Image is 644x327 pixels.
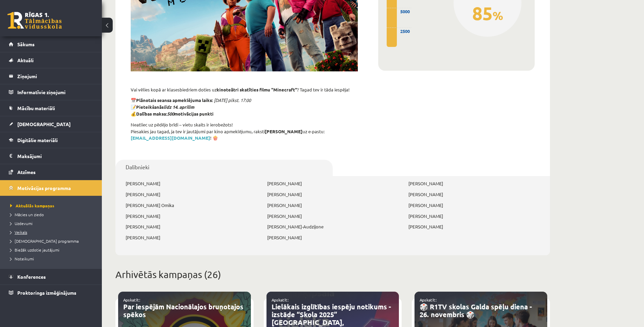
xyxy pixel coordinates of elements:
[265,128,302,134] strong: [PERSON_NAME]
[136,104,194,110] strong: Pieteikšanās
[267,191,399,198] p: [PERSON_NAME]
[17,137,58,143] span: Digitālie materiāli
[387,28,411,35] div: 2500
[9,68,93,84] a: Ziņojumi
[17,121,71,127] span: [DEMOGRAPHIC_DATA]
[267,213,399,220] p: [PERSON_NAME]
[9,100,93,116] a: Mācību materiāli
[17,41,35,47] span: Sākums
[123,297,140,303] a: Apskatīt:
[9,132,93,148] a: Digitālie materiāli
[9,285,93,300] a: Proktoringa izmēģinājums
[10,212,44,217] span: Mācies un ziedo
[10,229,95,235] a: Veikals
[136,111,214,117] strong: Dalības maksa: motivācijas punkti
[126,191,257,198] p: [PERSON_NAME]
[17,169,36,175] span: Atzīmes
[9,269,93,285] a: Konferences
[115,160,333,177] a: Dalībnieki
[9,148,93,164] a: Maksājumi
[126,202,257,209] p: [PERSON_NAME] Omika
[126,180,257,187] p: [PERSON_NAME]
[408,180,540,187] p: [PERSON_NAME]
[126,223,257,230] p: [PERSON_NAME]
[408,202,540,209] p: [PERSON_NAME]
[272,297,289,303] a: Apskatīt:
[420,302,532,319] a: 🎲 R1TV skolas Galda spēļu diena - 26. novembris 🎲
[9,180,93,196] a: Motivācijas programma
[10,256,34,261] span: Noteikumi
[267,223,399,230] p: [PERSON_NAME]-Audzijone
[131,135,210,141] a: [EMAIL_ADDRESS][DOMAIN_NAME]
[10,247,95,253] a: Biežāk uzdotie jautājumi
[17,274,46,280] span: Konferences
[9,52,93,68] a: Aktuāli
[17,105,55,111] span: Mācību materiāli
[9,36,93,52] a: Sākums
[126,234,257,241] p: [PERSON_NAME]
[126,213,257,220] p: [PERSON_NAME]
[493,8,503,23] span: %
[17,84,93,100] legend: Informatīvie ziņojumi
[17,57,34,63] span: Aktuāli
[10,203,54,208] span: Aktuālās kampaņas
[17,185,71,191] span: Motivācijas programma
[164,104,194,110] em: līdz 14. aprīlim
[387,8,411,15] div: 5000
[267,180,399,187] p: [PERSON_NAME]
[10,220,95,226] a: Uzdevumi
[10,211,95,218] a: Mācies un ziedo
[17,68,93,84] legend: Ziņojumi
[115,268,550,282] p: Arhivētās kampaņas (26)
[123,302,243,319] a: Par iespējām Nacionālajos bruņotajos spēkos
[408,223,540,230] p: [PERSON_NAME]
[10,256,95,262] a: Noteikumi
[10,238,95,244] a: [DEMOGRAPHIC_DATA] programma
[408,213,540,220] p: [PERSON_NAME]
[214,97,251,103] em: [DATE] plkst. 17:00
[17,148,93,164] legend: Maksājumi
[267,202,399,209] p: [PERSON_NAME]
[217,87,297,92] strong: kinoteātri skatīties filmu "Minecraft"
[131,121,358,141] p: Neatliec uz pēdējo brīdi – vietu skaits ir ierobežots! Piesakies jau tagad, ja tev ir jautājumi p...
[267,234,399,241] p: [PERSON_NAME]
[131,86,358,93] p: Vai vēlies kopā ar klasesbiedriem doties uz ? Tagad tev ir tāda iespēja!
[10,203,95,209] a: Aktuālās kampaņas
[420,297,437,303] a: Apskatīt:
[131,97,358,117] p: 📅 📝 💰
[9,164,93,180] a: Atzīmes
[7,12,62,29] a: Rīgas 1. Tālmācības vidusskola
[9,116,93,132] a: [DEMOGRAPHIC_DATA]
[17,290,76,296] span: Proktoringa izmēģinājums
[10,221,33,226] span: Uzdevumi
[167,111,174,117] em: 500
[136,97,213,103] strong: Plānotais seansa apmeklējuma laiks:
[10,238,79,244] span: [DEMOGRAPHIC_DATA] programma
[408,191,540,198] p: [PERSON_NAME]
[10,229,27,235] span: Veikals
[10,247,59,253] span: Biežāk uzdotie jautājumi
[9,84,93,100] a: Informatīvie ziņojumi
